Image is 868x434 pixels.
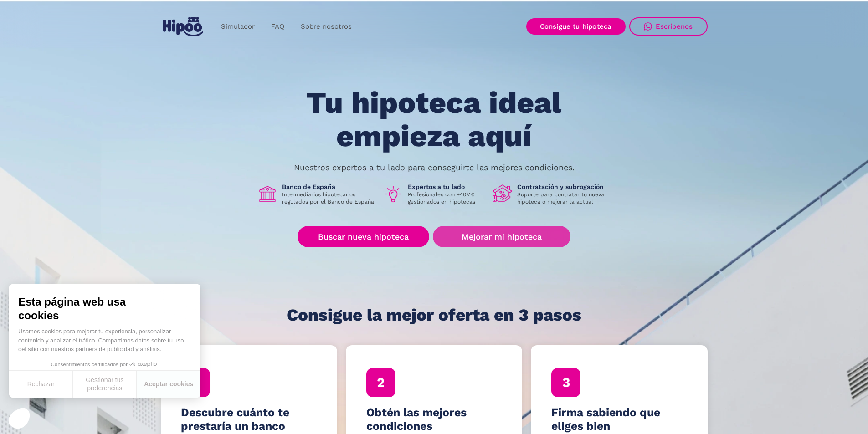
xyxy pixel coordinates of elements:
h1: Banco de España [282,183,376,191]
div: Escríbenos [656,22,693,31]
p: Nuestros expertos a tu lado para conseguirte las mejores condiciones. [294,164,575,171]
h1: Tu hipoteca ideal empieza aquí [261,87,606,153]
a: Escríbenos [629,17,708,36]
a: FAQ [263,18,293,36]
p: Intermediarios hipotecarios regulados por el Banco de España [282,191,376,205]
a: Mejorar mi hipoteca [433,226,570,247]
a: Consigue tu hipoteca [526,18,626,35]
a: home [161,13,205,40]
a: Simulador [213,18,263,36]
h4: Firma sabiendo que eliges bien [551,406,687,433]
p: Soporte para contratar tu nueva hipoteca o mejorar la actual [517,191,611,205]
a: Buscar nueva hipoteca [298,226,429,247]
h1: Consigue la mejor oferta en 3 pasos [287,306,581,324]
h4: Descubre cuánto te prestaría un banco [181,406,317,433]
h1: Expertos a tu lado [408,183,485,191]
h4: Obtén las mejores condiciones [366,406,502,433]
p: Profesionales con +40M€ gestionados en hipotecas [408,191,485,205]
a: Sobre nosotros [293,18,360,36]
h1: Contratación y subrogación [517,183,611,191]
